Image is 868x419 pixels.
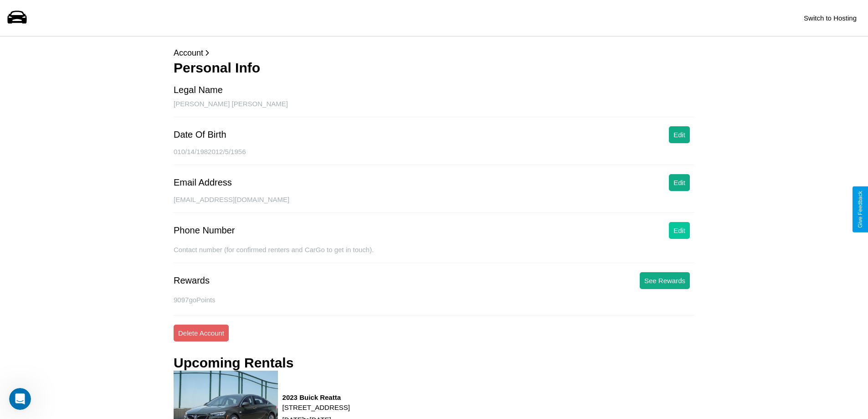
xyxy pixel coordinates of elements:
[174,225,235,236] div: Phone Number
[174,294,694,306] p: 9097 goPoints
[857,191,863,228] div: Give Feedback
[174,148,694,165] div: 010/14/1982012/5/1956
[174,355,293,371] h3: Upcoming Rentals
[174,196,694,213] div: [EMAIL_ADDRESS][DOMAIN_NAME]
[174,60,694,76] h3: Personal Info
[640,272,690,289] button: See Rewards
[174,129,226,140] div: Date Of Birth
[282,401,350,414] p: [STREET_ADDRESS]
[174,325,229,341] button: Delete Account
[282,393,350,401] h3: 2023 Buick Reatta
[669,174,690,191] button: Edit
[669,126,690,143] button: Edit
[9,388,31,410] iframe: Intercom live chat
[174,246,694,263] div: Contact number (for confirmed renters and CarGo to get in touch).
[174,85,223,95] div: Legal Name
[799,10,861,26] button: Switch to Hosting
[174,275,210,286] div: Rewards
[174,100,694,117] div: [PERSON_NAME] [PERSON_NAME]
[174,177,232,188] div: Email Address
[174,46,694,60] p: Account
[669,222,690,239] button: Edit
